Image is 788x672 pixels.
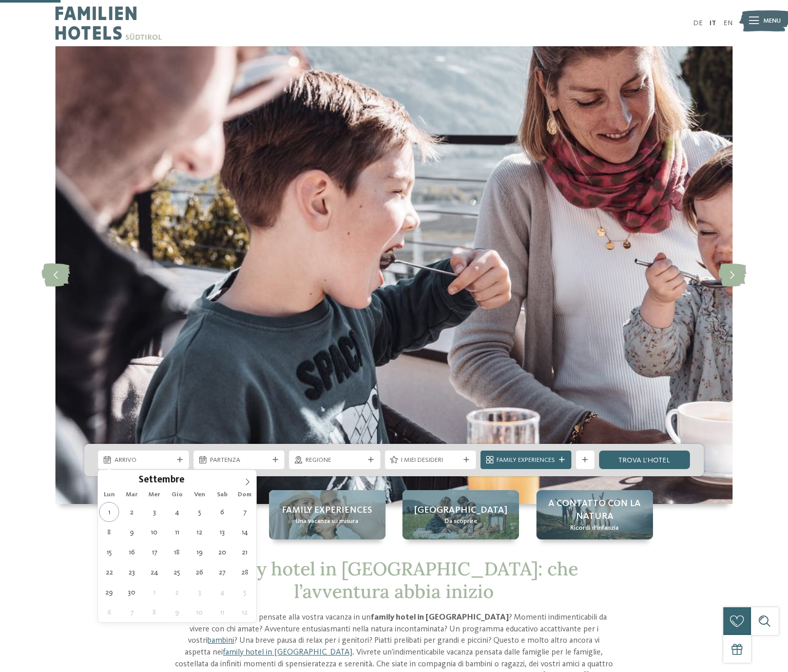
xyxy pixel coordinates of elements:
span: Partenza [210,456,268,465]
span: Settembre 15, 2025 [99,542,119,562]
span: Mer [143,492,166,498]
a: DE [693,20,703,27]
span: Ottobre 9, 2025 [167,602,187,622]
strong: family hotel in [GEOGRAPHIC_DATA] [371,613,509,622]
span: A contatto con la natura [546,497,644,523]
span: Arrivo [114,456,173,465]
span: Settembre 4, 2025 [167,502,187,522]
input: Year [184,474,218,485]
span: Ottobre 6, 2025 [99,602,119,622]
span: Settembre 23, 2025 [122,562,142,582]
a: Family hotel in Trentino Alto Adige: la vacanza ideale per grandi e piccini [GEOGRAPHIC_DATA] Da ... [402,490,519,539]
span: Ottobre 10, 2025 [189,602,209,622]
span: Ottobre 1, 2025 [144,582,164,602]
span: Settembre 27, 2025 [212,562,232,582]
span: Dom [234,492,256,498]
span: Settembre 21, 2025 [235,542,255,562]
span: Family experiences [282,504,372,517]
span: Ottobre 11, 2025 [212,602,232,622]
span: Settembre 9, 2025 [122,522,142,542]
span: Ottobre 8, 2025 [144,602,164,622]
a: Family hotel in Trentino Alto Adige: la vacanza ideale per grandi e piccini Family experiences Un... [269,490,386,539]
a: family hotel in [GEOGRAPHIC_DATA] [223,648,352,657]
span: Family Experiences [496,456,555,465]
span: Settembre 12, 2025 [189,522,209,542]
span: Ottobre 5, 2025 [235,582,255,602]
span: Settembre 26, 2025 [189,562,209,582]
span: Ottobre 3, 2025 [189,582,209,602]
span: Settembre 5, 2025 [189,502,209,522]
span: Gio [166,492,188,498]
span: Settembre 29, 2025 [99,582,119,602]
a: Family hotel in Trentino Alto Adige: la vacanza ideale per grandi e piccini A contatto con la nat... [536,490,653,539]
span: Settembre 22, 2025 [99,562,119,582]
span: Settembre 3, 2025 [144,502,164,522]
span: Lun [98,492,121,498]
span: Settembre 6, 2025 [212,502,232,522]
span: Settembre 18, 2025 [167,542,187,562]
a: EN [723,20,733,27]
span: Mar [121,492,143,498]
span: Settembre 10, 2025 [144,522,164,542]
span: Settembre 1, 2025 [99,502,119,522]
span: Ottobre 4, 2025 [212,582,232,602]
span: Settembre 11, 2025 [167,522,187,542]
span: Settembre 28, 2025 [235,562,255,582]
span: Settembre 7, 2025 [235,502,255,522]
span: Ricordi d’infanzia [570,524,619,533]
span: Settembre 14, 2025 [235,522,255,542]
span: Settembre 17, 2025 [144,542,164,562]
span: Settembre [139,476,184,486]
img: Family hotel in Trentino Alto Adige: la vacanza ideale per grandi e piccini [55,46,733,504]
span: Settembre 13, 2025 [212,522,232,542]
span: Settembre 16, 2025 [122,542,142,562]
span: I miei desideri [401,456,459,465]
a: trova l’hotel [599,451,690,469]
span: Sab [211,492,234,498]
a: bambini [207,637,234,645]
span: Ven [188,492,211,498]
span: Settembre 25, 2025 [167,562,187,582]
span: Settembre 24, 2025 [144,562,164,582]
span: Ottobre 7, 2025 [122,602,142,622]
span: Family hotel in [GEOGRAPHIC_DATA]: che l’avventura abbia inizio [209,557,578,603]
span: Da scoprire [445,517,477,526]
span: Regione [305,456,364,465]
span: Ottobre 12, 2025 [235,602,255,622]
span: Settembre 19, 2025 [189,542,209,562]
span: [GEOGRAPHIC_DATA] [414,504,507,517]
span: Menu [763,16,781,26]
a: IT [709,20,716,27]
span: Settembre 20, 2025 [212,542,232,562]
span: Settembre 2, 2025 [122,502,142,522]
span: Settembre 8, 2025 [99,522,119,542]
span: Ottobre 2, 2025 [167,582,187,602]
span: Settembre 30, 2025 [122,582,142,602]
span: Una vacanza su misura [296,517,358,526]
